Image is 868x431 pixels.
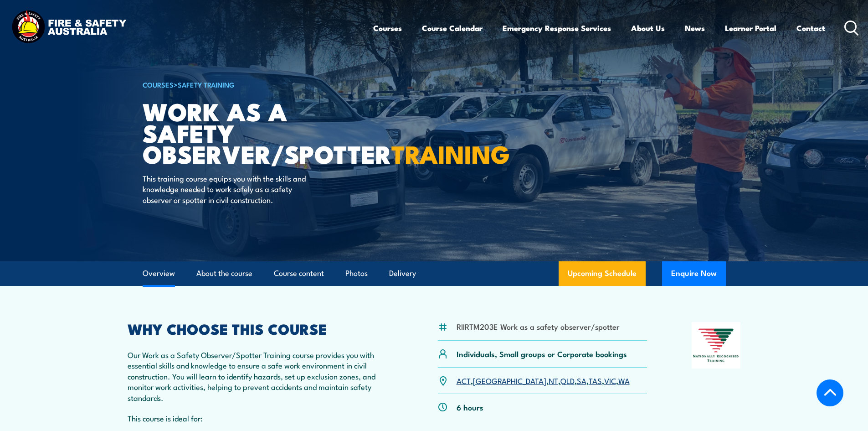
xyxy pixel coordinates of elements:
h1: Work as a Safety Observer/Spotter [143,100,368,164]
li: RIIRTM203E Work as a safety observer/spotter [457,321,620,332]
a: Delivery [389,261,416,286]
a: TAS [589,375,602,386]
a: VIC [604,375,616,386]
p: This training course equips you with the skills and knowledge needed to work safely as a safety o... [143,173,309,205]
a: Emergency Response Services [503,16,611,40]
a: Learner Portal [725,16,776,40]
a: Overview [143,261,175,286]
a: Contact [796,16,825,40]
p: , , , , , , , [457,375,630,386]
p: Our Work as a Safety Observer/Spotter Training course provides you with essential skills and know... [128,349,394,403]
button: Enquire Now [662,261,726,286]
a: [GEOGRAPHIC_DATA] [473,375,546,386]
a: SA [577,375,586,386]
p: Individuals, Small groups or Corporate bookings [457,348,627,359]
strong: TRAINING [391,134,510,172]
a: NT [549,375,558,386]
a: Course content [274,261,324,286]
a: About Us [631,16,665,40]
a: Photos [345,261,368,286]
a: QLD [560,375,575,386]
a: WA [618,375,630,386]
a: Safety Training [178,79,235,89]
h2: WHY CHOOSE THIS COURSE [128,322,394,335]
p: 6 hours [457,402,483,412]
img: Nationally Recognised Training logo. [692,322,741,369]
a: About the course [196,261,252,286]
a: Course Calendar [422,16,483,40]
a: Upcoming Schedule [559,261,646,286]
a: COURSES [143,79,174,89]
a: News [685,16,705,40]
h6: > [143,79,368,90]
p: This course is ideal for: [128,413,394,423]
a: Courses [373,16,402,40]
a: ACT [457,375,471,386]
